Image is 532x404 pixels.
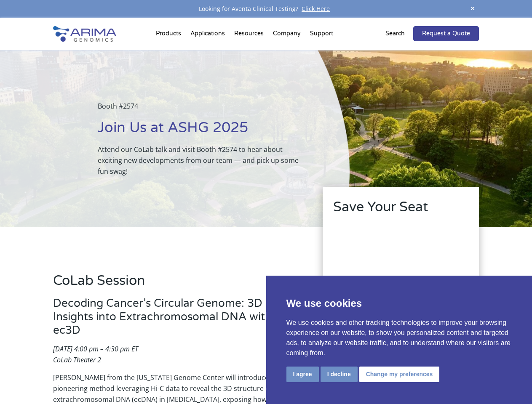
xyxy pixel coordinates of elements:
a: Click Here [298,5,333,13]
button: I agree [286,367,319,382]
button: Change my preferences [359,367,440,382]
em: [DATE] 4:00 pm – 4:30 pm ET [53,344,138,353]
p: Booth #2574 [98,101,307,118]
h3: Decoding Cancer’s Circular Genome: 3D Insights into Extrachromosomal DNA with ec3D [53,297,299,343]
p: Attend our CoLab talk and visit Booth #2574 to hear about exciting new developments from our team... [98,144,307,177]
p: We use cookies and other tracking technologies to improve your browsing experience on our website... [286,318,512,358]
div: Looking for Aventa Clinical Testing? [53,3,479,14]
img: Arima-Genomics-logo [53,26,116,42]
p: Search [385,28,405,39]
h2: Save Your Seat [333,198,468,223]
a: Request a Quote [413,26,479,41]
h2: CoLab Session [53,271,299,297]
p: We use cookies [286,296,512,311]
em: CoLab Theater 2 [53,355,101,364]
h1: Join Us at ASHG 2025 [98,118,307,144]
button: I decline [321,367,358,382]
